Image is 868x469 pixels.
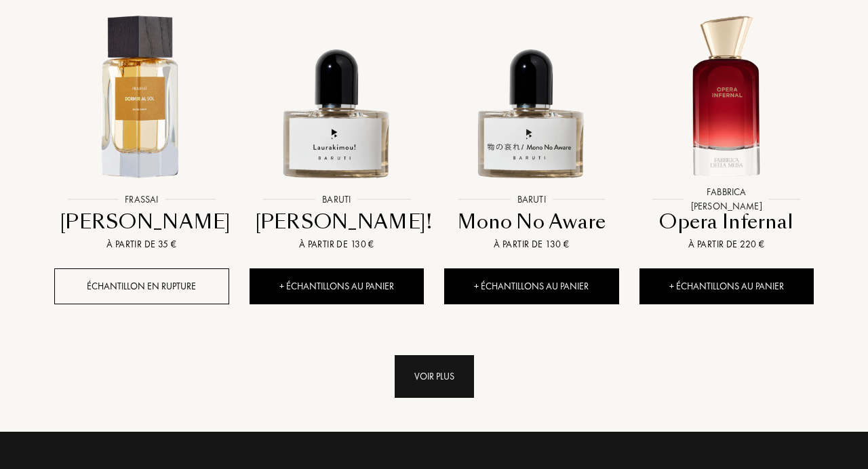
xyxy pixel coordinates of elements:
[639,268,814,304] div: + Échantillons au panier
[645,209,809,235] div: Opera Infernal
[639,9,814,185] img: Opera Infernal Fabbrica Della Musa
[450,209,614,235] div: Mono No Aware
[395,355,474,398] div: Voir plus
[645,237,809,251] div: À partir de 220 €
[443,9,619,185] img: Mono No Aware Baruti
[255,237,419,251] div: À partir de 130 €
[250,268,425,304] div: + Échantillons au panier
[249,9,425,185] img: Laurakimou! Baruti
[255,209,419,235] div: [PERSON_NAME]!
[60,209,224,235] div: [PERSON_NAME]
[60,237,224,251] div: À partir de 35 €
[450,237,614,251] div: À partir de 130 €
[444,268,619,304] div: + Échantillons au panier
[54,268,229,304] div: Échantillon en rupture
[54,9,229,185] img: Dormir Al Sol Frassai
